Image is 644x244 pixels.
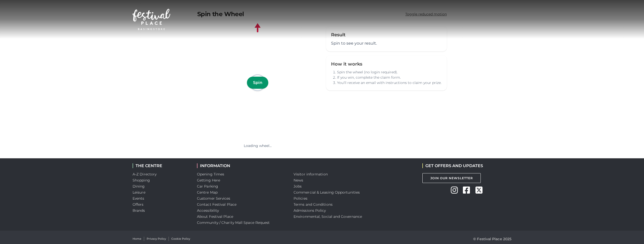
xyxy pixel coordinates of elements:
[337,80,442,85] li: You'll receive an email with instructions to claim your prize.
[197,178,220,182] a: Getting Here
[197,163,286,168] h2: INFORMATION
[294,178,303,182] a: News
[197,184,218,189] a: Car Parking
[294,172,328,176] a: Visitor information
[294,184,302,189] a: Jobs
[294,208,326,213] a: Admissions Policy
[331,60,442,68] h2: How it works
[133,172,156,176] a: A-Z Directory
[422,163,483,168] h2: GET OFFERS AND UPDATES
[197,202,236,207] a: Contact Festival Place
[247,77,268,89] button: Spin the wheel
[133,9,170,30] img: Festival Place Logo
[197,172,224,176] a: Opening Times
[337,75,442,80] li: If you win, complete the claim form.
[197,208,219,213] a: Accessibility
[133,237,141,241] a: Home
[422,173,481,183] a: Join Our Newsletter
[197,196,230,201] a: Customer Services
[294,190,360,195] a: Commercial & Leasing Opportunities
[197,220,270,225] a: Community / Charity Mall Space Request
[473,236,511,242] p: © Festival Place 2025
[133,202,144,207] a: Offers
[133,196,144,201] a: Events
[147,237,166,241] a: Privacy Policy
[197,190,218,195] a: Centre Map
[337,70,442,75] li: Spin the wheel (no login required).
[197,214,233,219] a: About Festival Place
[133,163,189,168] h2: THE CENTRE
[133,184,145,189] a: Dining
[133,208,145,213] a: Brands
[171,237,190,241] a: Cookie Policy
[133,178,150,182] a: Shopping
[294,196,307,201] a: Policies
[201,26,314,139] svg: Prize wheel
[244,143,272,148] div: Loading wheel…
[133,190,145,195] a: Leisure
[331,40,442,46] div: Spin to see your result.
[294,214,362,219] a: Environmental, Social and Governance
[294,202,333,207] a: Terms and Conditions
